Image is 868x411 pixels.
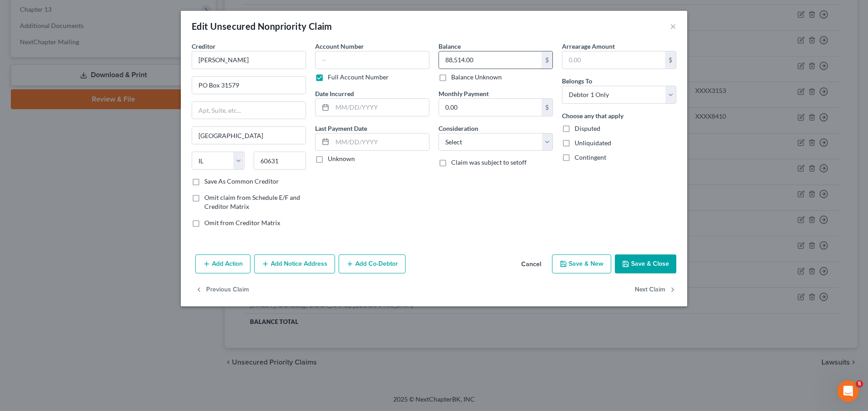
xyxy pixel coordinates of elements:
input: MM/DD/YYYY [332,134,429,151]
input: Enter zip... [254,152,307,170]
button: Cancel [514,255,548,273]
input: MM/DD/YYYY [332,99,429,116]
div: $ [665,51,676,69]
label: Balance Unknown [451,73,502,82]
div: $ [542,51,552,69]
iframe: Intercom live chat [837,380,859,402]
div: $ [542,99,552,116]
span: Disputed [575,125,600,132]
label: Balance [439,42,461,51]
button: Previous Claim [195,281,249,300]
button: Add Notice Address [254,254,335,273]
span: Omit from Creditor Matrix [204,219,280,226]
input: Enter city... [192,127,306,144]
button: Add Co-Debtor [339,254,406,273]
label: Arrearage Amount [562,42,615,51]
input: 0.00 [439,99,542,116]
button: Save & Close [615,254,676,273]
label: Consideration [439,124,478,133]
button: Add Action [195,254,250,273]
label: Full Account Number [328,73,389,82]
span: Contingent [575,153,606,161]
button: Next Claim [635,281,676,300]
button: Save & New [552,254,611,273]
label: Account Number [315,42,364,51]
span: Belongs To [562,77,592,85]
input: 0.00 [562,51,665,69]
input: Search creditor by name... [192,51,306,69]
label: Save As Common Creditor [204,177,279,186]
label: Last Payment Date [315,124,367,133]
label: Monthly Payment [439,89,489,98]
button: × [670,21,676,32]
div: Edit Unsecured Nonpriority Claim [192,20,332,32]
span: Creditor [192,42,216,50]
span: Unliquidated [575,139,611,147]
label: Date Incurred [315,89,354,98]
input: -- [315,51,429,69]
input: Enter address... [192,77,306,94]
span: Omit claim from Schedule E/F and Creditor Matrix [204,194,300,210]
span: 5 [856,380,863,388]
input: 0.00 [439,51,542,69]
input: Apt, Suite, etc... [192,102,306,119]
label: Unknown [328,154,355,163]
span: Claim was subject to setoff [451,158,527,166]
label: Choose any that apply [562,111,623,120]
